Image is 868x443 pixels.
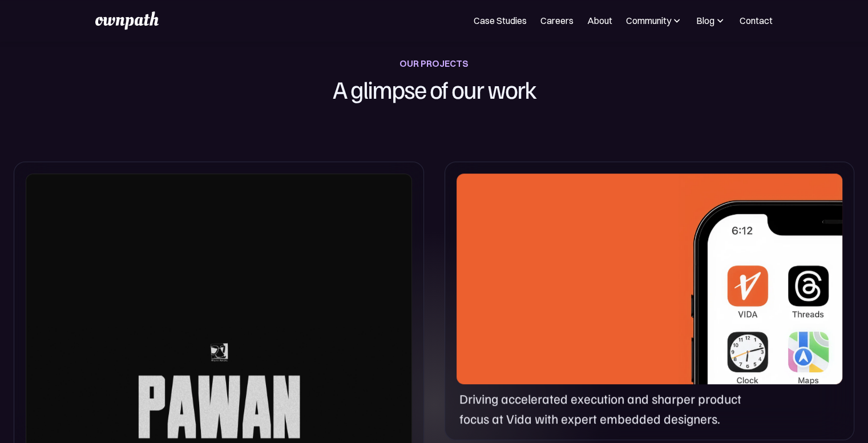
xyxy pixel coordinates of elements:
div: Community [626,14,671,27]
div: OUR PROJECTS [399,55,469,71]
h1: A glimpse of our work [276,71,593,107]
a: Case Studies [474,14,527,27]
a: Contact [740,14,773,27]
div: Community [626,14,683,27]
a: About [587,14,612,27]
div: Blog [696,14,714,27]
a: Careers [540,14,574,27]
p: Driving accelerated execution and sharper product focus at Vida with expert embedded designers. [459,389,758,428]
div: Blog [696,14,726,27]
